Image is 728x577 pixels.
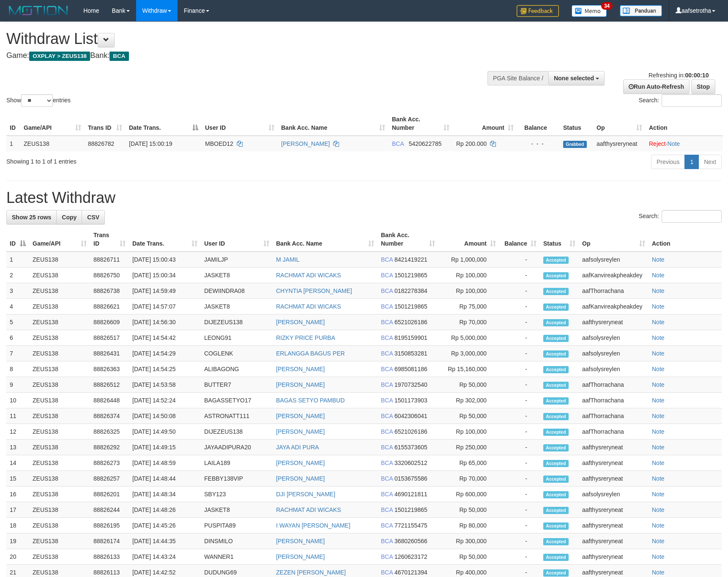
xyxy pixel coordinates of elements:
span: Accepted [543,335,569,342]
a: Note [652,319,665,325]
th: ID: activate to sort column descending [6,227,29,252]
span: Accepted [543,476,569,483]
span: Accepted [543,397,569,405]
td: 11 [6,408,29,424]
span: Accepted [543,413,569,420]
span: Copy 8421419221 to clipboard [394,256,427,263]
span: BCA [381,303,393,310]
span: Accepted [543,429,569,436]
a: RACHMAT ADI WICAKS [276,506,341,513]
a: [PERSON_NAME] [276,538,325,544]
td: ZEUS138 [29,377,90,393]
td: 88826738 [90,283,129,299]
span: Copy 3320602512 to clipboard [394,459,427,466]
a: Note [652,522,665,529]
td: SBY123 [201,487,273,502]
td: aafsolysreylen [579,346,649,361]
td: 88826609 [90,314,129,330]
td: 88826201 [90,487,129,502]
td: aafthysreryneat [579,455,649,471]
a: CSV [82,210,105,224]
span: OXPLAY > ZEUS138 [29,52,90,61]
span: BCA [381,272,393,279]
td: 88826448 [90,393,129,408]
span: BCA [392,140,404,147]
span: 34 [601,2,613,10]
a: Note [652,538,665,544]
a: [PERSON_NAME] [276,428,325,435]
td: 88826292 [90,440,129,455]
span: Accepted [543,257,569,264]
span: Copy 1970732540 to clipboard [394,381,427,388]
span: Copy 1501219865 to clipboard [394,303,427,310]
td: aafKanvireakpheakdey [579,299,649,314]
button: None selected [548,71,605,85]
td: [DATE] 15:00:34 [129,268,201,283]
span: Accepted [543,460,569,467]
span: Copy 1501219865 to clipboard [394,272,427,279]
th: Amount: activate to sort column ascending [438,227,499,252]
td: ZEUS138 [29,283,90,299]
td: ZEUS138 [29,455,90,471]
td: 88826711 [90,252,129,268]
td: [DATE] 14:48:26 [129,502,201,518]
td: 16 [6,487,29,502]
td: - [499,408,540,424]
td: 1 [6,136,20,151]
input: Search: [662,210,722,223]
th: Bank Acc. Name: activate to sort column ascending [278,112,389,136]
td: aafthysreryneat [593,136,646,151]
span: Accepted [543,491,569,498]
a: JAYA ADI PURA [276,444,319,451]
th: Op: activate to sort column ascending [593,112,646,136]
td: ZEUS138 [29,408,90,424]
td: JAYAADIPURA20 [201,440,273,455]
td: aafthysreryneat [579,314,649,330]
td: 6 [6,330,29,346]
a: Note [652,272,665,279]
td: - [499,440,540,455]
td: BAGASSETYO17 [201,393,273,408]
td: - [499,393,540,408]
span: BCA [109,52,129,61]
td: 3 [6,283,29,299]
a: Note [668,140,680,147]
td: - [499,330,540,346]
td: ALIBAGONG [201,361,273,377]
td: aafThorrachana [579,408,649,424]
td: - [499,252,540,268]
td: · [646,136,723,151]
a: ZEZEN [PERSON_NAME] [276,569,346,576]
td: Rp 100,000 [438,424,499,440]
div: PGA Site Balance / [487,71,548,85]
td: Rp 3,000,000 [438,346,499,361]
td: 12 [6,424,29,440]
td: JASKET8 [201,299,273,314]
a: [PERSON_NAME] [276,475,325,482]
td: DIJEZEUS138 [201,424,273,440]
a: Stop [691,79,715,94]
h1: Withdraw List [6,30,477,47]
td: - [499,361,540,377]
a: Note [652,256,665,263]
span: None selected [554,75,594,82]
span: Copy 5420622785 to clipboard [409,140,442,147]
a: Note [652,350,665,357]
a: CHYNTIA [PERSON_NAME] [276,287,352,294]
td: [DATE] 14:48:44 [129,471,201,487]
a: Reject [649,140,666,147]
span: [DATE] 15:00:19 [129,140,172,147]
td: ZEUS138 [29,299,90,314]
td: aafThorrachana [579,283,649,299]
div: Showing 1 to 1 of 1 entries [6,154,297,166]
span: Accepted [543,444,569,451]
a: [PERSON_NAME] [276,459,325,466]
td: JASKET8 [201,502,273,518]
img: panduan.png [620,5,662,16]
td: [DATE] 14:54:29 [129,346,201,361]
td: Rp 1,000,000 [438,252,499,268]
td: ZEUS138 [29,502,90,518]
td: - [499,424,540,440]
td: [DATE] 14:52:24 [129,393,201,408]
td: Rp 65,000 [438,455,499,471]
